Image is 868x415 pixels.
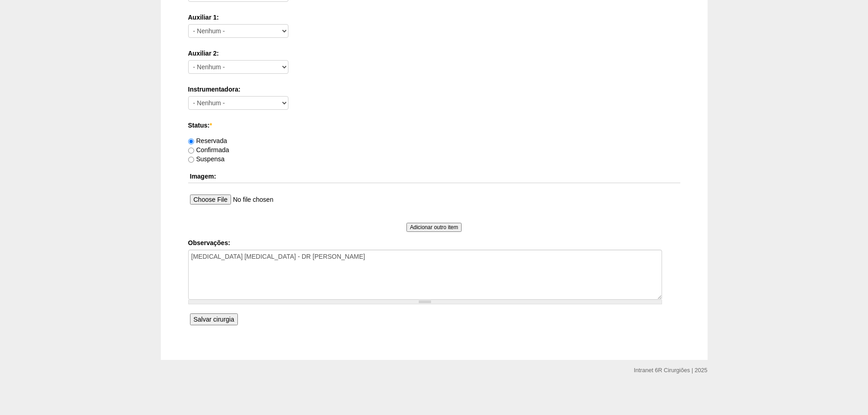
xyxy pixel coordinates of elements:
[188,157,194,163] input: Suspensa
[188,137,227,144] label: Reservada
[406,223,462,232] input: Adicionar outro item
[188,121,680,130] label: Status:
[190,313,238,325] input: Salvar cirurgia
[188,146,229,154] label: Confirmada
[188,138,194,144] input: Reservada
[188,13,680,22] label: Auxiliar 1:
[188,238,680,247] label: Observações:
[188,170,680,183] th: Imagem:
[188,85,680,94] label: Instrumentadora:
[188,148,194,154] input: Confirmada
[188,49,680,58] label: Auxiliar 2:
[634,366,707,375] div: Intranet 6R Cirurgiões | 2025
[210,122,212,129] span: Este campo é obrigatório.
[188,155,225,163] label: Suspensa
